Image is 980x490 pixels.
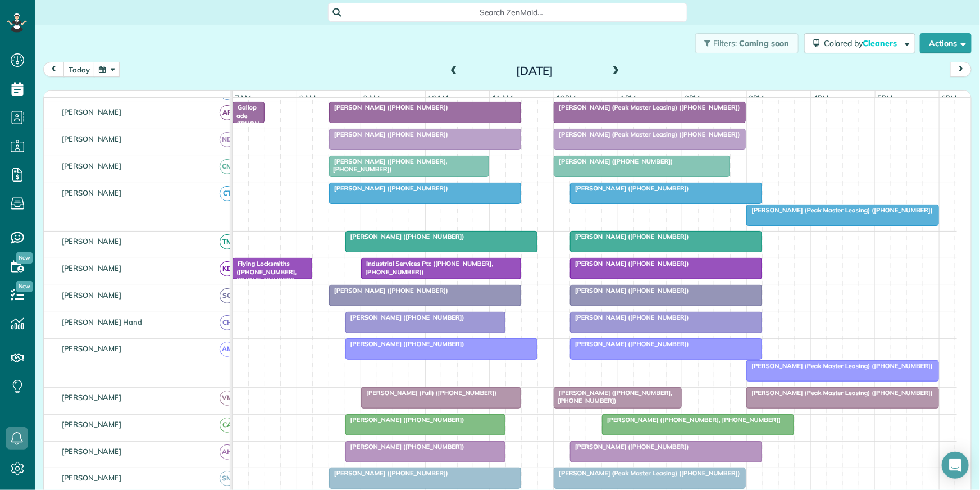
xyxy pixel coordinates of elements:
[16,281,33,292] span: New
[345,233,465,241] span: [PERSON_NAME] ([PHONE_NUMBER])
[220,315,235,330] span: CH
[60,420,124,429] span: [PERSON_NAME]
[60,264,124,273] span: [PERSON_NAME]
[739,38,790,48] span: Coming soon
[220,261,235,276] span: KD
[942,452,969,479] div: Open Intercom Messenger
[63,62,95,77] button: today
[345,443,465,451] span: [PERSON_NAME] ([PHONE_NUMBER])
[329,103,449,111] span: [PERSON_NAME] ([PHONE_NUMBER])
[220,132,235,147] span: ND
[60,134,124,143] span: [PERSON_NAME]
[60,237,124,246] span: [PERSON_NAME]
[345,340,465,348] span: [PERSON_NAME] ([PHONE_NUMBER])
[220,471,235,486] span: SM
[682,93,702,102] span: 2pm
[569,260,690,267] span: [PERSON_NAME] ([PHONE_NUMBER])
[426,93,451,102] span: 10am
[569,184,690,192] span: [PERSON_NAME] ([PHONE_NUMBER])
[232,103,259,168] span: Gallopade ([PHONE_NUMBER], [PHONE_NUMBER])
[569,314,690,321] span: [PERSON_NAME] ([PHONE_NUMBER])
[220,391,235,406] span: VM
[553,389,672,405] span: [PERSON_NAME] ([PHONE_NUMBER], [PHONE_NUMBER])
[60,317,144,326] span: [PERSON_NAME] Hand
[464,65,605,77] h2: [DATE]
[60,393,124,402] span: [PERSON_NAME]
[220,159,235,174] span: CM
[554,93,578,102] span: 12pm
[876,93,895,102] span: 5pm
[804,33,915,53] button: Colored byCleaners
[220,234,235,249] span: TM
[60,344,124,353] span: [PERSON_NAME]
[553,130,741,138] span: [PERSON_NAME] (Peak Master Leasing) ([PHONE_NUMBER])
[618,93,638,102] span: 1pm
[345,416,465,424] span: [PERSON_NAME] ([PHONE_NUMBER])
[329,157,448,173] span: [PERSON_NAME] ([PHONE_NUMBER], [PHONE_NUMBER])
[60,473,124,482] span: [PERSON_NAME]
[361,260,493,275] span: Industrial Services Ptc ([PHONE_NUMBER], [PHONE_NUMBER])
[746,206,933,214] span: [PERSON_NAME] (Peak Master Leasing) ([PHONE_NUMBER])
[863,38,899,48] span: Cleaners
[43,62,65,77] button: prev
[920,33,972,53] button: Actions
[361,389,497,397] span: [PERSON_NAME] (Full) ([PHONE_NUMBER])
[345,314,465,321] span: [PERSON_NAME] ([PHONE_NUMBER])
[233,93,253,102] span: 7am
[220,444,235,460] span: AH
[746,389,933,397] span: [PERSON_NAME] (Peak Master Leasing) ([PHONE_NUMBER])
[361,93,382,102] span: 9am
[220,288,235,303] span: SC
[490,93,515,102] span: 11am
[297,93,318,102] span: 8am
[220,186,235,201] span: CT
[553,469,741,477] span: [PERSON_NAME] (Peak Master Leasing) ([PHONE_NUMBER])
[16,252,33,264] span: New
[220,418,235,433] span: CA
[940,93,959,102] span: 6pm
[747,93,767,102] span: 3pm
[329,469,449,477] span: [PERSON_NAME] ([PHONE_NUMBER])
[811,93,831,102] span: 4pm
[714,38,737,48] span: Filters:
[60,188,124,197] span: [PERSON_NAME]
[232,260,297,284] span: Flying Locksmiths ([PHONE_NUMBER], [PHONE_NUMBER])
[601,416,781,424] span: [PERSON_NAME] ([PHONE_NUMBER], [PHONE_NUMBER])
[329,184,449,192] span: [PERSON_NAME] ([PHONE_NUMBER])
[220,342,235,357] span: AM
[553,103,741,111] span: [PERSON_NAME] (Peak Master Leasing) ([PHONE_NUMBER])
[569,233,690,241] span: [PERSON_NAME] ([PHONE_NUMBER])
[220,105,235,120] span: AR
[60,447,124,456] span: [PERSON_NAME]
[60,107,124,116] span: [PERSON_NAME]
[746,362,933,370] span: [PERSON_NAME] (Peak Master Leasing) ([PHONE_NUMBER])
[60,161,124,170] span: [PERSON_NAME]
[329,130,449,138] span: [PERSON_NAME] ([PHONE_NUMBER])
[569,443,690,451] span: [PERSON_NAME] ([PHONE_NUMBER])
[569,340,690,348] span: [PERSON_NAME] ([PHONE_NUMBER])
[329,287,449,294] span: [PERSON_NAME] ([PHONE_NUMBER])
[824,38,901,48] span: Colored by
[553,157,673,165] span: [PERSON_NAME] ([PHONE_NUMBER])
[60,291,124,300] span: [PERSON_NAME]
[569,287,690,294] span: [PERSON_NAME] ([PHONE_NUMBER])
[950,62,972,77] button: next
